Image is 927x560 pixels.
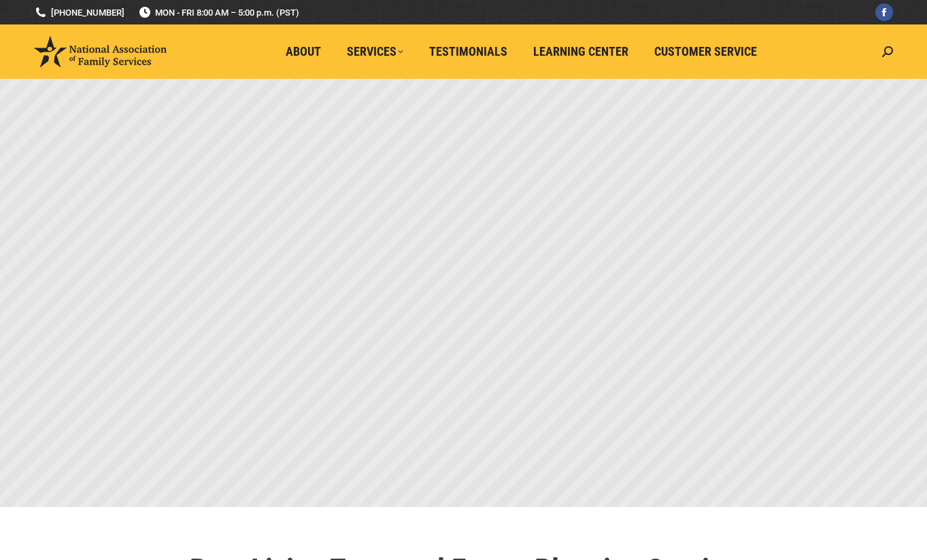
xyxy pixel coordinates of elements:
[654,44,757,59] span: Customer Service
[533,44,628,59] span: Learning Center
[420,39,517,65] a: Testimonials
[286,44,321,59] span: About
[347,44,403,59] span: Services
[276,39,331,65] a: About
[34,6,124,19] a: [PHONE_NUMBER]
[875,3,893,21] a: Facebook page opens in new window
[429,44,507,59] span: Testimonials
[524,39,638,65] a: Learning Center
[34,36,167,67] img: National Association of Family Services
[645,39,766,65] a: Customer Service
[138,6,299,19] span: MON - FRI 8:00 AM – 5:00 p.m. (PST)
